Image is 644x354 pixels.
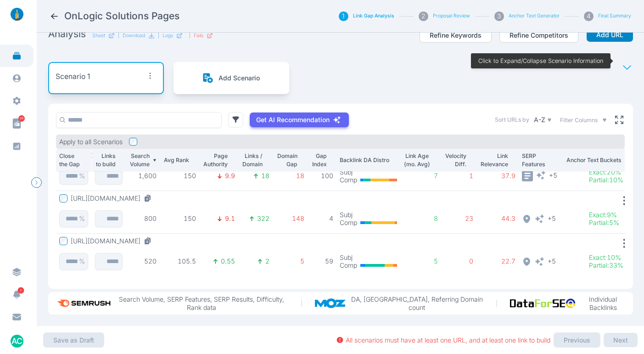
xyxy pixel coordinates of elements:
[158,33,183,39] div: |
[480,152,508,168] p: Link Relevance
[480,172,515,180] p: 37.9
[241,152,263,168] p: Links / Domain
[225,214,235,223] p: 9.1
[276,152,297,168] p: Domain Gap
[350,295,483,311] p: DA, [GEOGRAPHIC_DATA], Referring Domain count
[589,176,623,184] p: Partial : 10%
[353,13,394,19] button: Link Gap Analysis
[202,152,228,168] p: Page Authority
[522,152,560,168] p: SERP Features
[534,116,545,124] p: A-Z
[510,298,580,308] img: data_for_seo_logo.e5120ddb.png
[250,112,349,127] button: Get AI Recommendation
[7,8,27,21] img: linklaunch_small.2ae18699.png
[129,257,157,265] p: 520
[95,152,116,168] p: Links to build
[584,11,594,21] div: 4
[598,13,631,19] button: Final Summary
[549,170,557,179] span: + 5
[480,257,515,265] p: 22.7
[403,214,438,223] p: 8
[403,257,438,265] p: 5
[59,138,123,146] p: Apply to all Scenarios
[340,176,357,184] p: Comp
[509,13,560,19] button: Anchor Text Generator
[340,168,357,176] p: Subj
[340,261,357,270] p: Comp
[71,237,155,245] button: [URL][DOMAIN_NAME]
[580,295,626,311] p: Individual Backlinks
[433,13,470,19] button: Proposal Review
[202,73,260,84] button: Add Scenario
[340,211,357,219] p: Subj
[311,214,334,223] p: 4
[129,214,157,223] p: 800
[589,261,623,270] p: Partial : 33%
[340,156,397,164] p: Backlink DA Distro
[92,33,105,39] p: Sheet
[276,172,304,180] p: 18
[589,253,623,262] p: Exact : 10%
[43,332,104,348] button: Save as Draft
[480,214,515,223] p: 44.3
[589,211,619,219] p: Exact : 9%
[79,172,85,180] p: %
[494,11,504,21] div: 3
[163,257,196,265] p: 105.5
[163,172,196,180] p: 150
[194,33,203,39] p: Fails
[532,114,554,126] button: A-Z
[566,156,631,164] p: Anchor Text Buckets
[340,253,357,262] p: Subj
[604,333,638,348] button: Next
[129,152,150,168] p: Search Volume
[548,214,556,223] span: + 5
[444,214,474,223] p: 23
[256,116,330,124] p: Get AI Recommendation
[340,219,357,227] p: Comp
[419,11,428,21] div: 2
[560,116,598,124] span: Filter Columns
[55,295,115,311] img: semrush_logo.573af308.png
[403,152,431,168] p: Link Age (mo. Avg)
[56,71,90,83] p: Scenario 1
[218,74,260,82] p: Add Scenario
[444,257,474,265] p: 0
[163,156,189,164] p: Avg Rank
[589,168,623,176] p: Exact : 20%
[48,28,86,40] h2: Analysis
[59,152,81,168] p: Close the Gap
[311,257,334,265] p: 59
[163,214,196,223] p: 150
[261,172,269,180] p: 18
[225,172,235,180] p: 9.9
[554,332,600,348] button: Previous
[64,10,179,22] h2: OnLogic Solutions Pages
[129,172,157,180] p: 1,600
[18,115,25,122] span: 59
[346,336,550,344] p: All scenarios must have at least one URL, and at least one link to build
[495,116,529,124] label: Sort URLs by
[444,172,474,180] p: 1
[587,28,633,42] button: Add URL
[478,57,603,65] p: Click to Expand/Collapse Scenario Information
[123,33,145,39] p: Download
[311,152,327,168] p: Gap Index
[403,172,438,180] p: 7
[499,28,578,43] button: Refine Competitors
[560,116,607,124] button: Filter Columns
[92,33,119,39] a: Sheet|
[79,214,85,223] p: %
[589,219,619,227] p: Partial : 5%
[315,298,351,308] img: moz_logo.a3998d80.png
[548,257,556,265] span: + 5
[311,172,334,180] p: 100
[444,152,466,168] p: Velocity Diff.
[71,194,155,202] button: [URL][DOMAIN_NAME]
[189,33,213,39] div: |
[221,257,235,265] p: 0.55
[162,33,173,39] p: Logs
[265,257,269,265] p: 2
[79,257,85,265] p: %
[276,257,304,265] p: 5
